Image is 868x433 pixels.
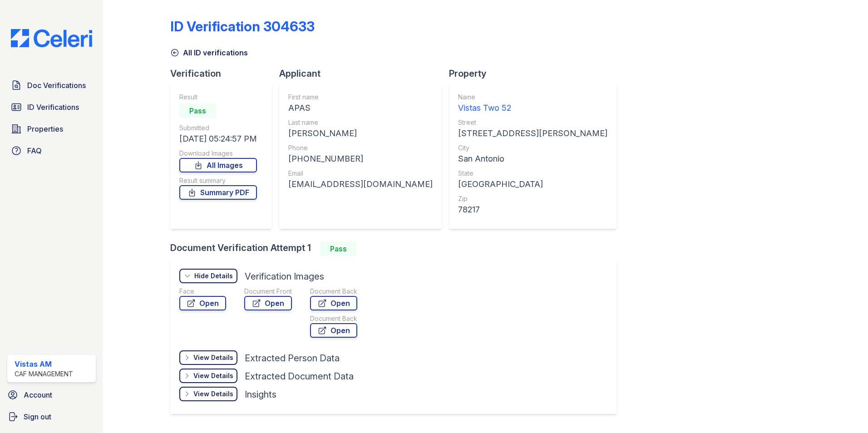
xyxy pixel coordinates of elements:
[310,314,357,323] div: Document Back
[27,123,63,134] span: Properties
[179,176,257,185] div: Result summary
[830,397,859,424] iframe: chat widget
[244,296,292,310] a: Open
[179,103,216,118] div: Pass
[170,67,279,80] div: Verification
[24,411,51,422] span: Sign out
[245,270,324,283] div: Verification Images
[27,80,86,91] span: Doc Verifications
[288,143,433,153] div: Phone
[288,118,433,127] div: Last name
[245,370,354,383] div: Extracted Document Data
[179,287,226,296] div: Face
[179,93,257,102] div: Result
[288,169,433,178] div: Email
[458,102,607,114] div: Vistas Two 52
[288,93,433,102] div: First name
[458,153,607,165] div: San Antonio
[458,118,607,127] div: Street
[179,149,257,158] div: Download Images
[458,127,607,140] div: [STREET_ADDRESS][PERSON_NAME]
[245,352,340,364] div: Extracted Person Data
[193,371,233,380] div: View Details
[244,287,292,296] div: Document Front
[458,143,607,153] div: City
[4,408,99,426] a: Sign out
[7,120,96,138] a: Properties
[15,359,73,369] div: Vistas AM
[7,98,96,116] a: ID Verifications
[27,145,42,156] span: FAQ
[27,102,79,113] span: ID Verifications
[4,386,99,404] a: Account
[179,185,257,200] a: Summary PDF
[7,142,96,160] a: FAQ
[245,388,276,401] div: Insights
[288,153,433,165] div: [PHONE_NUMBER]
[170,241,624,256] div: Document Verification Attempt 1
[458,203,607,216] div: 78217
[288,102,433,114] div: APAS
[179,158,257,172] a: All Images
[458,93,607,114] a: Name Vistas Two 52
[320,241,356,256] div: Pass
[310,287,357,296] div: Document Back
[170,18,315,34] div: ID Verification 304633
[179,123,257,133] div: Submitted
[458,194,607,203] div: Zip
[310,296,357,310] a: Open
[194,271,233,280] div: Hide Details
[7,76,96,94] a: Doc Verifications
[449,67,624,80] div: Property
[170,47,248,58] a: All ID verifications
[458,178,607,191] div: [GEOGRAPHIC_DATA]
[15,369,73,379] div: CAF Management
[458,93,607,102] div: Name
[310,323,357,338] a: Open
[279,67,449,80] div: Applicant
[193,389,233,399] div: View Details
[288,127,433,140] div: [PERSON_NAME]
[179,133,257,145] div: [DATE] 05:24:57 PM
[179,296,226,310] a: Open
[4,29,99,47] img: CE_Logo_Blue-a8612792a0a2168367f1c8372b55b34899dd931a85d93a1a3d3e32e68fde9ad4.png
[458,169,607,178] div: State
[24,389,52,400] span: Account
[193,353,233,362] div: View Details
[288,178,433,191] div: [EMAIL_ADDRESS][DOMAIN_NAME]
